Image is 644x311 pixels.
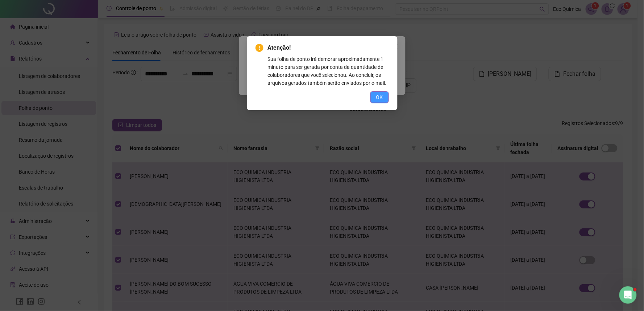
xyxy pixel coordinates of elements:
[268,55,389,87] div: Sua folha de ponto irá demorar aproximadamente 1 minuto para ser gerada por conta da quantidade d...
[376,93,383,101] span: OK
[268,43,389,52] span: Atenção!
[255,44,263,52] span: exclamation-circle
[619,286,637,304] iframe: Intercom live chat
[370,91,389,103] button: OK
